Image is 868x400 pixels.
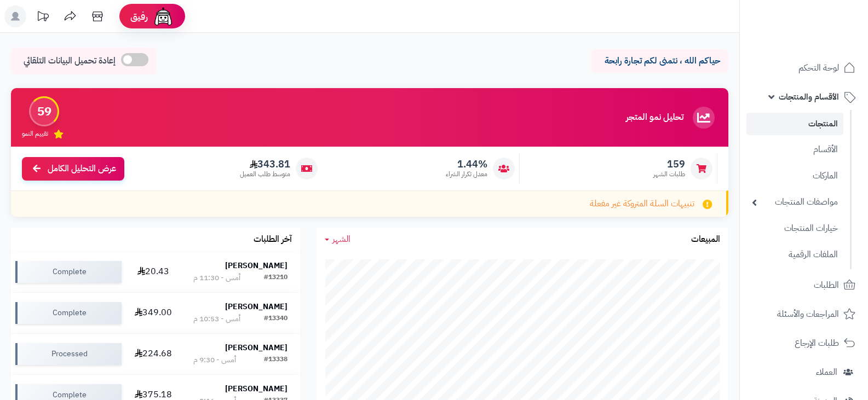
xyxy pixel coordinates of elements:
[746,164,843,188] a: الماركات
[746,243,843,266] a: الملفات الرقمية
[126,293,181,333] td: 349.00
[15,261,122,283] div: Complete
[15,343,122,365] div: Processed
[264,355,288,366] div: #13338
[193,314,240,324] div: أمس - 10:53 م
[653,158,685,170] span: 159
[600,55,720,67] p: حياكم الله ، نتمنى لكم تجارة رابحة
[264,273,288,283] div: #13210
[746,301,861,327] a: المراجعات والأسئلة
[794,8,858,31] img: logo-2.png
[29,5,56,30] a: تحديثات المنصة
[225,260,288,271] strong: [PERSON_NAME]
[22,157,124,181] a: عرض التحليل الكامل
[332,233,350,246] span: الشهر
[225,383,288,395] strong: [PERSON_NAME]
[193,355,236,366] div: أمس - 9:30 م
[240,158,290,170] span: 343.81
[777,306,839,322] span: المراجعات والأسئلة
[446,170,487,179] span: معدل تكرار الشراء
[15,302,122,324] div: Complete
[795,335,839,351] span: طلبات الإرجاع
[126,252,181,292] td: 20.43
[325,233,350,246] a: الشهر
[746,55,861,81] a: لوحة التحكم
[22,129,48,138] span: تقييم النمو
[225,342,288,353] strong: [PERSON_NAME]
[626,113,683,123] h3: تحليل نمو المتجر
[446,158,487,170] span: 1.44%
[130,10,148,23] span: رفيق
[746,138,843,161] a: الأقسام
[590,198,694,210] span: تنبيهات السلة المتروكة غير مفعلة
[48,163,116,175] span: عرض التحليل الكامل
[152,5,174,27] img: ai-face.png
[193,273,240,283] div: أمس - 11:30 م
[653,170,685,179] span: طلبات الشهر
[264,314,288,324] div: #13340
[779,89,839,105] span: الأقسام والمنتجات
[746,330,861,356] a: طلبات الإرجاع
[746,113,843,135] a: المنتجات
[691,235,720,245] h3: المبيعات
[746,359,861,385] a: العملاء
[746,217,843,240] a: خيارات المنتجات
[225,301,288,312] strong: [PERSON_NAME]
[816,364,837,380] span: العملاء
[240,170,290,179] span: متوسط طلب العميل
[746,272,861,298] a: الطلبات
[126,334,181,374] td: 224.68
[24,55,116,67] span: إعادة تحميل البيانات التلقائي
[814,277,839,293] span: الطلبات
[798,60,839,76] span: لوحة التحكم
[746,190,843,214] a: مواصفات المنتجات
[254,235,292,245] h3: آخر الطلبات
